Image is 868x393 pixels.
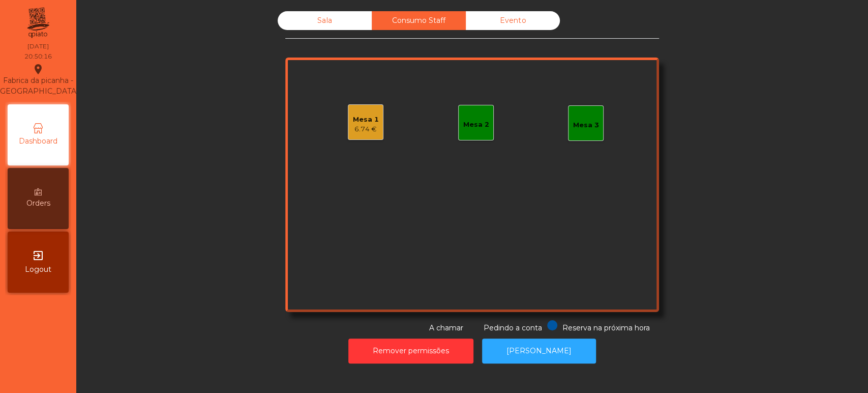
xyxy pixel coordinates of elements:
[25,264,51,275] span: Logout
[353,124,379,134] div: 6.74 €
[32,249,44,262] i: exit_to_app
[372,11,466,30] div: Consumo Staff
[466,11,560,30] div: Evento
[484,323,542,332] span: Pedindo a conta
[353,115,379,125] div: Mesa 1
[429,323,463,332] span: A chamar
[348,339,473,363] button: Remover permissões
[32,63,44,75] i: location_on
[482,339,596,363] button: [PERSON_NAME]
[27,42,49,51] div: [DATE]
[278,11,372,30] div: Sala
[463,120,489,130] div: Mesa 2
[25,5,50,41] img: qpiato
[24,52,52,61] div: 20:50:16
[26,198,50,209] span: Orders
[562,323,650,332] span: Reserva na próxima hora
[573,120,599,130] div: Mesa 3
[19,136,57,147] span: Dashboard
